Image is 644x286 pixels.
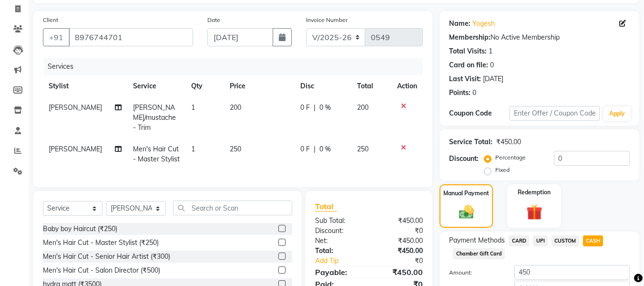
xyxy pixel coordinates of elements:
[472,19,495,29] a: Yogesh
[127,75,185,97] th: Service
[357,145,368,153] span: 250
[603,106,631,121] button: Apply
[369,246,430,256] div: ₹450.00
[489,46,492,56] div: 1
[295,75,351,97] th: Disc
[449,19,470,29] div: Name:
[449,108,509,118] div: Coupon Code
[514,265,630,280] input: Amount
[552,235,579,246] span: CUSTOM
[44,58,430,75] div: Services
[315,201,337,212] span: Total
[369,266,430,278] div: ₹450.00
[319,103,331,113] span: 0 %
[43,75,127,97] th: Stylist
[173,201,292,215] input: Search or Scan
[319,144,331,154] span: 0 %
[224,75,295,97] th: Price
[369,216,430,226] div: ₹450.00
[133,145,180,163] span: Men's Hair Cut - Master Stylist
[472,88,476,98] div: 0
[533,235,548,246] span: UPI
[449,32,630,42] div: No Active Membership
[185,75,224,97] th: Qty
[69,28,193,46] input: Search by Name/Mobile/Email/Code
[230,103,241,112] span: 200
[300,103,310,113] span: 0 F
[495,166,510,174] label: Fixed
[391,75,423,97] th: Action
[509,235,529,246] span: CARD
[454,203,479,221] img: _cash.svg
[314,103,316,113] span: |
[230,145,241,153] span: 250
[521,202,547,222] img: _gift.svg
[449,88,470,98] div: Points:
[351,75,392,97] th: Total
[43,28,70,46] button: +91
[308,256,379,266] a: Add Tip
[308,226,369,236] div: Discount:
[207,16,220,24] label: Date
[49,103,102,112] span: [PERSON_NAME]
[518,188,551,197] label: Redemption
[43,238,159,248] div: Men's Hair Cut - Master Stylist (₹250)
[442,268,507,277] label: Amount:
[369,236,430,246] div: ₹450.00
[496,137,521,147] div: ₹450.00
[43,252,170,262] div: Men's Hair Cut - Senior Hair Artist (₹300)
[314,144,316,154] span: |
[490,60,494,70] div: 0
[308,236,369,246] div: Net:
[43,224,117,234] div: Baby boy Haircut (₹250)
[49,145,102,153] span: [PERSON_NAME]
[449,32,491,42] div: Membership:
[191,145,195,153] span: 1
[583,235,603,246] span: CASH
[449,154,479,164] div: Discount:
[453,248,505,259] span: Chamber Gift Card
[357,103,368,112] span: 200
[43,265,160,275] div: Men's Hair Cut - Salon Director (₹500)
[308,216,369,226] div: Sub Total:
[449,137,492,147] div: Service Total:
[308,246,369,256] div: Total:
[308,266,369,278] div: Payable:
[300,144,310,154] span: 0 F
[369,226,430,236] div: ₹0
[443,189,489,198] label: Manual Payment
[306,16,348,24] label: Invoice Number
[43,16,58,24] label: Client
[495,153,526,162] label: Percentage
[191,103,195,112] span: 1
[449,60,488,70] div: Card on file:
[449,235,505,245] span: Payment Methods
[379,256,430,266] div: ₹0
[510,106,600,121] input: Enter Offer / Coupon Code
[133,103,176,132] span: [PERSON_NAME]/mustache - Trim
[449,46,487,56] div: Total Visits:
[449,74,481,84] div: Last Visit:
[483,74,503,84] div: [DATE]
